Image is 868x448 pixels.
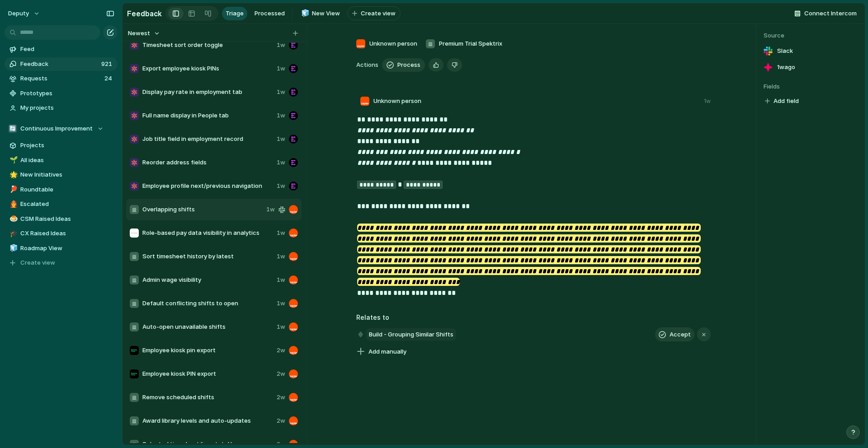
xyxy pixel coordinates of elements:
[20,229,114,238] span: CX Raised Ideas
[655,327,694,342] button: Accept
[20,170,114,179] span: New Initiatives
[347,6,401,21] button: Create view
[251,7,288,20] a: Processed
[277,135,285,144] span: 1w
[5,212,118,226] a: 🍮CSM Raised Ideas
[382,58,425,72] button: Process
[9,170,16,180] div: 🌟
[277,158,285,167] span: 1w
[777,47,793,56] span: Slack
[20,74,102,83] span: Requests
[226,9,244,18] span: Triage
[142,182,273,191] span: Employee profile next/previous navigation
[764,82,858,91] span: Fields
[373,97,421,106] span: Unknown person
[222,7,247,20] a: Triage
[8,215,17,224] button: 🍮
[8,9,29,18] span: deputy
[5,87,118,100] a: Prototypes
[277,369,285,378] span: 2w
[20,124,93,133] span: Continuous Improvement
[20,103,114,112] span: My projects
[127,28,161,39] button: Newest
[447,58,462,72] button: Delete
[277,299,285,308] span: 1w
[142,416,273,425] span: Award library levels and auto-updates
[277,275,285,285] span: 1w
[255,9,285,18] span: Processed
[774,97,799,106] span: Add field
[101,60,114,69] span: 921
[5,256,118,270] button: Create view
[9,229,16,239] div: 🎓
[128,29,150,38] span: Newest
[142,88,273,97] span: Display pay rate in employment tab
[142,299,273,308] span: Default conflicting shifts to open
[20,156,114,165] span: All ideas
[356,313,711,322] h3: Relates to
[9,184,16,195] div: 🏓
[5,122,118,135] button: 🔄Continuous Improvement
[20,215,114,224] span: CSM Raised Ideas
[5,197,118,211] a: 👨‍🚒Escalated
[142,252,273,261] span: Sort timesheet history by latest
[277,88,285,97] span: 1w
[142,229,273,238] span: Role-based pay data visibility in analytics
[4,6,45,21] button: deputy
[277,111,285,120] span: 1w
[266,205,275,214] span: 1w
[300,9,309,18] button: 🧊
[20,45,114,54] span: Feed
[9,243,16,253] div: 🧊
[5,227,118,240] a: 🎓CX Raised Ideas
[277,229,285,238] span: 1w
[142,346,273,355] span: Employee kiosk pin export
[5,101,118,115] a: My projects
[5,242,118,255] a: 🧊Roadmap View
[296,7,344,20] a: 🧊New View
[5,72,118,85] a: Requests24
[301,8,307,19] div: 🧊
[142,205,263,214] span: Overlapping shifts
[9,155,16,165] div: 🌱
[277,182,285,191] span: 1w
[142,393,273,402] span: Remove scheduled shifts
[361,9,396,18] span: Create view
[397,61,420,70] span: Process
[791,7,860,20] button: Connect Intercom
[353,345,410,358] button: Add manually
[8,185,17,194] button: 🏓
[5,183,118,196] div: 🏓Roundtable
[8,124,17,133] div: 🔄
[142,111,273,120] span: Full name display in People tab
[777,63,795,72] span: 1w ago
[142,275,273,285] span: Admin wage visibility
[356,61,378,70] span: Actions
[142,322,273,331] span: Auto-open unavailable shifts
[142,41,273,50] span: Timesheet sort order toggle
[5,168,118,182] div: 🌟New Initiatives
[354,37,420,51] button: Unknown person
[9,199,16,210] div: 👨‍🚒
[8,156,17,165] button: 🌱
[20,185,114,194] span: Roundtable
[127,8,162,19] h2: Feedback
[20,244,114,253] span: Roadmap View
[423,37,505,51] button: Premium Trial Spektrix
[9,214,16,224] div: 🍮
[369,39,417,48] span: Unknown person
[277,346,285,355] span: 2w
[277,416,285,425] span: 2w
[142,135,273,144] span: Job title field in employment record
[20,89,114,98] span: Prototypes
[5,139,118,152] a: Projects
[277,64,285,73] span: 1w
[5,42,118,56] a: Feed
[277,393,285,402] span: 2w
[804,9,857,18] span: Connect Intercom
[5,154,118,167] a: 🌱All ideas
